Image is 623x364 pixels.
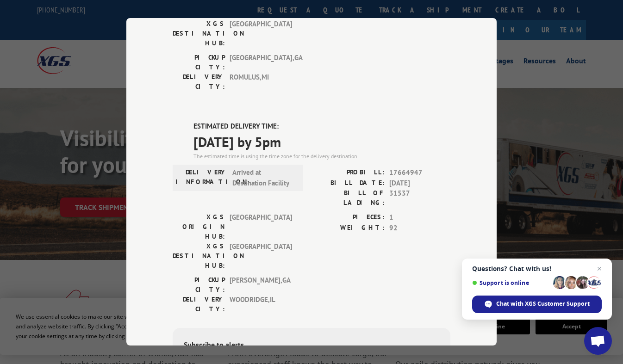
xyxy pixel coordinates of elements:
[389,188,450,208] span: 31537
[193,152,450,160] div: The estimated time is using the time zone for the delivery destination.
[389,223,450,234] span: 92
[173,19,225,48] label: XGS DESTINATION HUB:
[389,212,450,223] span: 1
[173,275,225,295] label: PICKUP CITY:
[311,188,385,208] label: BILL OF LADING:
[230,19,292,48] span: [GEOGRAPHIC_DATA]
[173,295,225,314] label: DELIVERY CITY:
[496,300,590,308] span: Chat with XGS Customer Support
[389,178,450,189] span: [DATE]
[232,167,295,188] span: Arrived at Destination Facility
[230,295,292,314] span: WOODRIDGE , IL
[173,72,225,92] label: DELIVERY CITY:
[472,279,550,286] span: Support is online
[311,223,385,234] label: WEIGHT:
[175,167,228,188] label: DELIVERY INFORMATION:
[230,212,292,241] span: [GEOGRAPHIC_DATA]
[230,275,292,295] span: [PERSON_NAME] , GA
[230,53,292,72] span: [GEOGRAPHIC_DATA] , GA
[584,327,612,355] div: Open chat
[193,131,450,152] span: [DATE] by 5pm
[184,339,439,352] div: Subscribe to alerts
[230,72,292,92] span: ROMULUS , MI
[472,296,602,313] div: Chat with XGS Customer Support
[389,167,450,178] span: 17664947
[311,167,385,178] label: PROBILL:
[173,241,225,271] label: XGS DESTINATION HUB:
[173,53,225,72] label: PICKUP CITY:
[311,178,385,189] label: BILL DATE:
[173,212,225,241] label: XGS ORIGIN HUB:
[472,265,602,272] span: Questions? Chat with us!
[230,241,292,271] span: [GEOGRAPHIC_DATA]
[311,212,385,223] label: PIECES:
[193,121,450,132] label: ESTIMATED DELIVERY TIME:
[594,263,605,274] span: Close chat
